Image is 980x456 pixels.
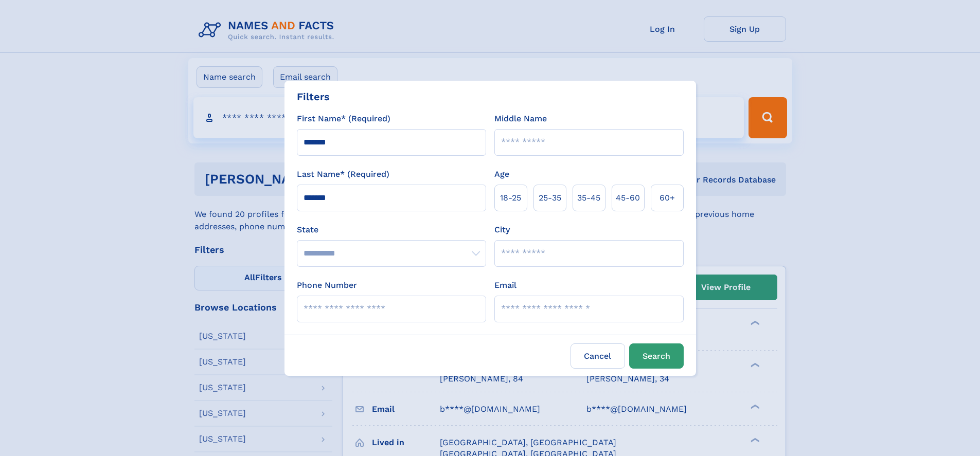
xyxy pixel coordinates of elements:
[297,279,357,291] label: Phone Number
[494,168,509,180] label: Age
[577,192,600,204] span: 35‑45
[494,113,547,125] label: Middle Name
[297,224,486,236] label: State
[571,343,625,369] label: Cancel
[539,192,561,204] span: 25‑35
[660,192,675,204] span: 60+
[494,224,510,236] label: City
[629,343,684,369] button: Search
[494,279,516,291] label: Email
[500,192,521,204] span: 18‑25
[297,168,389,180] label: Last Name* (Required)
[297,89,330,104] div: Filters
[297,113,390,125] label: First Name* (Required)
[616,192,640,204] span: 45‑60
